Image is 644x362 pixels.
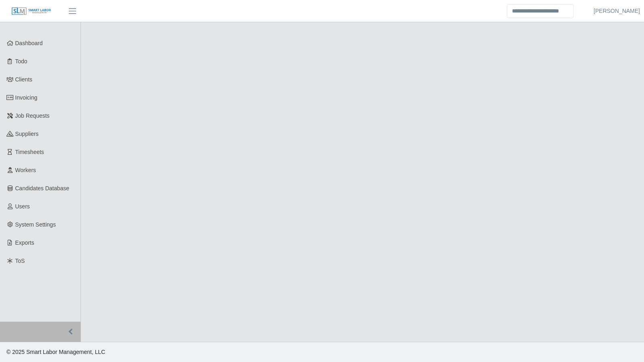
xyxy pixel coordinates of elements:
[594,7,640,15] a: [PERSON_NAME]
[15,40,43,46] span: Dashboard
[15,167,36,173] span: Workers
[15,112,50,119] span: Job Requests
[15,185,70,191] span: Candidates Database
[507,4,574,18] input: Search
[15,94,37,101] span: Invoicing
[15,221,56,228] span: System Settings
[15,149,44,155] span: Timesheets
[15,58,27,64] span: Todo
[15,203,30,210] span: Users
[15,239,34,246] span: Exports
[11,7,52,16] img: SLM Logo
[6,349,105,355] span: © 2025 Smart Labor Management, LLC
[15,131,39,137] span: Suppliers
[15,76,33,83] span: Clients
[15,258,25,264] span: ToS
